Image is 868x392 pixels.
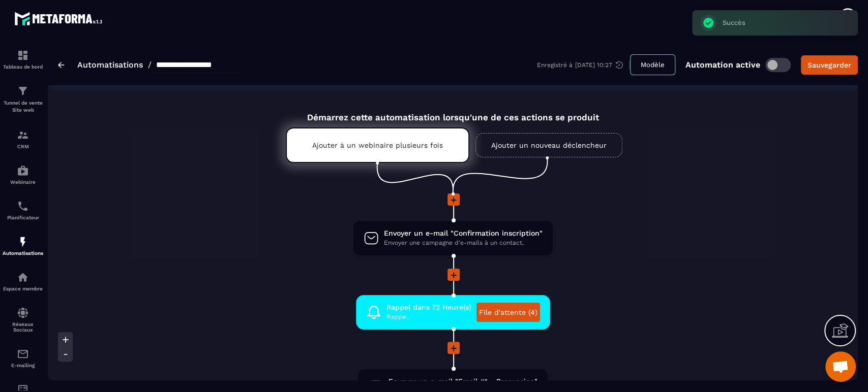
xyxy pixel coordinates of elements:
[3,340,43,376] a: emailemailE-mailing
[537,60,630,70] div: Enregistré à
[17,200,29,212] img: scheduler
[3,192,43,228] a: schedulerschedulerPlanificateur
[807,60,851,70] div: Sauvegarder
[475,133,622,157] a: Ajouter un nouveau déclencheur
[312,141,443,149] p: Ajouter à un webinaire plusieurs fois
[3,121,43,157] a: formationformationCRM
[384,238,543,248] span: Envoyer une campagne d'e-mails à un contact.
[801,55,858,75] button: Sauvegarder
[17,49,29,61] img: formation
[3,215,43,220] p: Planificateur
[17,348,29,360] img: email
[388,377,537,386] span: Envoyer un e-mail "Email #1 - Presuasion"
[3,299,43,340] a: social-networksocial-networkRéseaux Sociaux
[17,236,29,248] img: automations
[3,179,43,185] p: Webinaire
[3,264,43,299] a: automationsautomationsEspace membre
[575,61,612,69] p: [DATE] 10:27
[58,62,65,68] img: arrow
[17,165,29,177] img: automations
[3,42,43,77] a: formationformationTableau de bord
[3,77,43,121] a: formationformationTunnel de vente Site web
[825,351,856,382] div: Ouvrir le chat
[3,250,43,256] p: Automatisations
[260,101,646,122] div: Démarrez cette automatisation lorsqu'une de ces actions se produit
[630,54,675,75] button: Modèle
[3,228,43,264] a: automationsautomationsAutomatisations
[17,307,29,319] img: social-network
[17,271,29,283] img: automations
[3,321,43,333] p: Réseaux Sociaux
[77,60,143,70] a: Automatisations
[685,60,760,70] p: Automation active
[3,157,43,192] a: automationsautomationsWebinaire
[476,303,540,322] a: File d'attente (4)
[386,303,471,312] span: Rappel dans 72 Heure(s)
[384,228,543,238] span: Envoyer un e-mail "Confirmation inscription"
[3,100,43,114] p: Tunnel de vente Site web
[3,286,43,291] p: Espace membre
[17,85,29,97] img: formation
[386,312,471,322] span: Rappel.
[3,363,43,368] p: E-mailing
[3,144,43,149] p: CRM
[17,129,29,141] img: formation
[3,64,43,70] p: Tableau de bord
[148,60,152,70] span: /
[14,9,106,28] img: logo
